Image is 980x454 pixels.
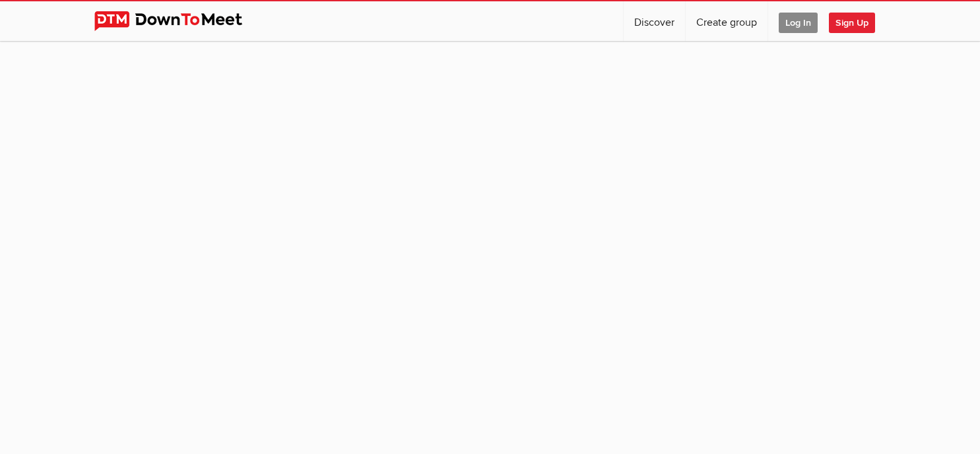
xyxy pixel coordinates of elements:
span: Log In [779,13,818,33]
a: Sign Up [829,1,886,41]
a: Log In [768,1,828,41]
a: Discover [624,1,685,41]
a: Create group [686,1,768,41]
span: Sign Up [829,13,875,33]
img: DownToMeet [94,11,263,31]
